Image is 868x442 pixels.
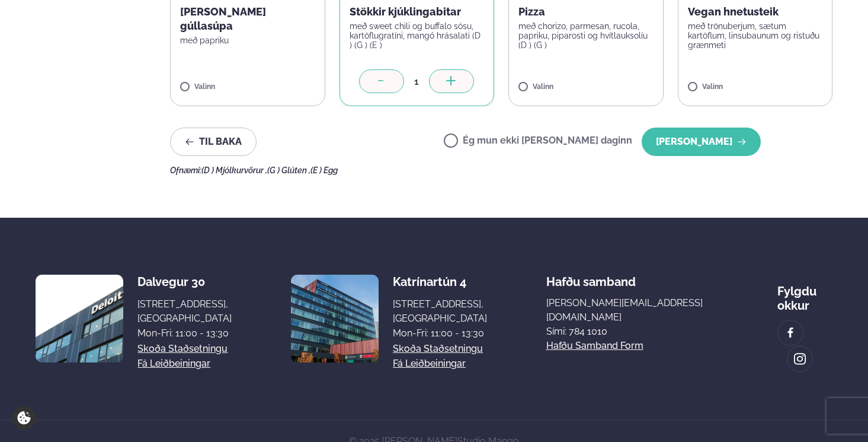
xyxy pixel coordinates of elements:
div: [STREET_ADDRESS], [GEOGRAPHIC_DATA] [137,297,232,326]
a: Fá leiðbeiningar [393,357,466,371]
a: Skoða staðsetningu [137,342,228,356]
p: með sweet chili og buffalo sósu, kartöflugratíni, mangó hrásalati (D ) (G ) (E ) [350,21,485,50]
div: 1 [404,75,429,88]
p: Stökkir kjúklingabitar [350,5,485,19]
a: image alt [778,320,803,345]
p: Vegan hnetusteik [688,5,823,19]
p: með papriku [180,36,315,45]
p: [PERSON_NAME] gúllasúpa [180,5,315,33]
img: image alt [36,275,123,362]
img: image alt [291,275,379,362]
div: Katrínartún 4 [393,275,487,289]
button: [PERSON_NAME] [642,128,761,156]
p: Sími: 784 1010 [546,325,719,339]
p: með chorizo, parmesan, rucola, papriku, piparosti og hvítlauksolíu (D ) (G ) [518,21,654,50]
p: Pizza [518,5,654,19]
a: image alt [787,346,812,371]
a: [PERSON_NAME][EMAIL_ADDRESS][DOMAIN_NAME] [546,296,719,325]
img: image alt [784,326,797,340]
span: Hafðu samband [546,265,636,289]
span: (D ) Mjólkurvörur , [201,166,267,175]
div: Dalvegur 30 [137,275,232,289]
div: Mon-Fri: 11:00 - 13:30 [137,326,232,341]
div: [STREET_ADDRESS], [GEOGRAPHIC_DATA] [393,297,487,326]
p: með trönuberjum, sætum kartöflum, linsubaunum og ristuðu grænmeti [688,21,823,50]
div: Ofnæmi: [170,166,832,175]
span: (G ) Glúten , [267,166,310,175]
img: image alt [793,352,806,366]
span: (E ) Egg [310,166,338,175]
div: Mon-Fri: 11:00 - 13:30 [393,326,487,341]
a: Hafðu samband form [546,339,643,353]
div: Fylgdu okkur [777,275,832,313]
a: Fá leiðbeiningar [137,357,210,371]
a: Skoða staðsetningu [393,342,483,356]
button: Til baka [170,128,257,156]
a: Cookie settings [12,406,36,430]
